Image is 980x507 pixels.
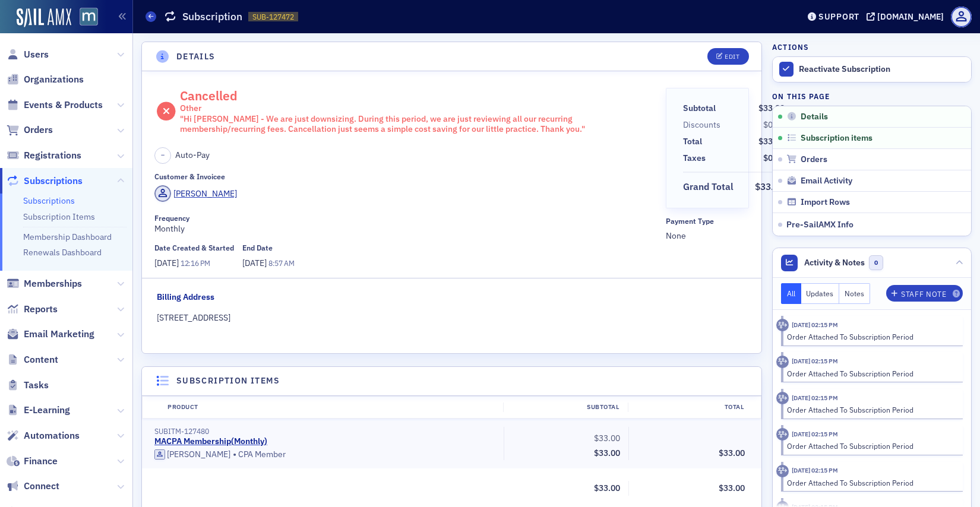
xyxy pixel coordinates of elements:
a: Memberships [7,277,82,290]
a: Users [7,48,49,61]
div: Order Attached To Subscription Period [787,404,955,415]
span: Auto-Pay [175,149,210,161]
div: End Date [242,243,273,252]
div: Frequency [154,214,189,223]
div: Support [818,11,859,22]
span: Organizations [24,73,84,86]
div: Order Attached To Subscription Period [787,368,955,379]
span: Memberships [24,277,82,290]
span: Orders [801,154,827,165]
span: $33.00 [758,103,785,113]
div: [STREET_ADDRESS] [157,312,747,324]
span: Details [801,112,828,122]
span: Registrations [24,149,81,162]
span: Subtotal [683,102,720,115]
button: Notes [839,283,870,304]
span: 8:57 AM [268,258,295,268]
div: Customer & Invoicee [154,172,225,181]
div: Payment Type [666,217,714,226]
time: 5/16/2025 02:15 PM [792,430,838,438]
a: MACPA Membership(Monthly) [154,436,267,447]
a: Finance [7,455,58,468]
span: Finance [24,455,58,468]
a: Renewals Dashboard [23,247,102,258]
span: $33.00 [755,180,785,192]
span: E-Learning [24,404,70,417]
span: Events & Products [24,99,103,112]
div: Grand Total [683,180,734,194]
span: – [161,151,165,160]
div: Activity [776,392,789,404]
span: Reports [24,303,58,316]
div: Order Attached To Subscription Period [787,441,955,451]
h1: Subscription [182,9,242,24]
a: Registrations [7,149,81,162]
a: Subscription Items [23,211,95,222]
time: 8/16/2025 02:15 PM [792,321,838,329]
span: None [666,230,749,242]
span: Total [683,135,706,148]
div: Order Attached To Subscription Period [787,331,955,342]
a: [PERSON_NAME] [154,449,230,460]
span: Users [24,48,49,61]
a: E-Learning [7,404,70,417]
div: Total [628,403,753,412]
span: Subscriptions [24,175,83,188]
span: Profile [951,7,972,27]
span: [DATE] [242,258,268,268]
div: Cancelled [180,88,657,135]
button: All [781,283,801,304]
a: Connect [7,480,59,493]
span: Tasks [24,379,49,392]
span: Connect [24,480,59,493]
div: Taxes [683,152,706,164]
div: Billing Address [157,291,214,303]
h4: Actions [772,42,809,52]
div: Total [683,135,702,148]
div: Date Created & Started [154,243,234,252]
span: 12:16 PM [181,258,210,268]
span: Automations [24,429,80,442]
a: Email Marketing [7,328,94,341]
span: Taxes [683,152,710,164]
span: $33.00 [594,483,620,493]
div: Activity [776,356,789,368]
h4: Subscription items [176,375,280,387]
div: Edit [725,53,739,60]
span: [DATE] [154,258,181,268]
span: Content [24,353,58,366]
span: Discounts [683,119,725,131]
a: Subscriptions [7,175,83,188]
span: $0.00 [763,119,785,130]
span: Subscription items [801,133,872,144]
span: Import Rows [801,197,850,208]
time: 4/16/2025 02:15 PM [792,466,838,474]
a: Content [7,353,58,366]
span: • [233,449,236,461]
span: SUB-127472 [252,12,294,22]
div: Activity [776,428,789,441]
a: Automations [7,429,80,442]
a: Events & Products [7,99,103,112]
span: Email Marketing [24,328,94,341]
div: [PERSON_NAME] [167,449,230,460]
button: Reactivate Subscription [773,57,971,82]
div: Monthly [154,214,657,235]
span: Activity & Notes [804,256,865,269]
a: [PERSON_NAME] [154,185,237,202]
div: Other [180,103,657,114]
div: Reactivate Subscription [799,64,965,75]
div: [DOMAIN_NAME] [877,11,944,22]
button: Edit [707,48,748,65]
div: Order Attached To Subscription Period [787,477,955,488]
h4: Details [176,50,216,63]
div: SUBITM-127480 [154,427,495,436]
a: Membership Dashboard [23,232,112,242]
div: Discounts [683,119,720,131]
button: Staff Note [886,285,963,302]
a: Orders [7,123,53,137]
span: $33.00 [719,483,745,493]
a: Tasks [7,379,49,392]
button: Updates [801,283,840,304]
div: Product [159,403,503,412]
